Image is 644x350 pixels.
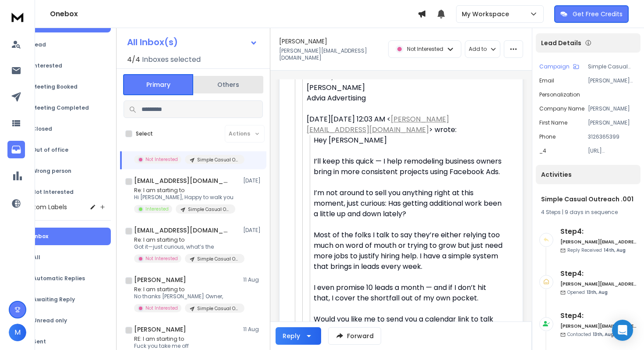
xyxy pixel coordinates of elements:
[127,54,140,65] span: 4 / 4
[134,336,239,343] p: RE: I am starting to
[276,327,321,345] button: Reply
[21,203,67,211] h3: Custom Labels
[243,326,263,333] p: 11 Aug
[560,281,637,287] h6: [PERSON_NAME][EMAIL_ADDRESS][DOMAIN_NAME]
[134,187,235,194] p: Re: I am starting to
[32,189,74,196] p: Not Interested
[134,343,239,350] p: Fuck you take me off
[127,38,178,46] h1: All Inbox(s)
[136,130,153,137] label: Select
[142,54,201,65] h3: Inboxes selected
[134,293,239,300] p: No thanks [PERSON_NAME] Owner,
[539,91,580,98] p: Personalization
[134,325,186,334] h1: [PERSON_NAME]
[33,317,67,324] p: Unread only
[469,46,487,53] p: Add to
[539,63,570,70] p: Campaign
[16,57,111,75] button: Interested
[539,133,556,140] p: Phone
[593,331,614,338] span: 13th, Aug
[612,320,633,341] div: Open Intercom Messenger
[565,208,618,216] span: 9 days in sequence
[9,324,26,341] button: M
[123,74,193,95] button: Primary
[539,77,554,84] p: Email
[279,47,383,61] p: [PERSON_NAME][EMAIL_ADDRESS][DOMAIN_NAME]
[33,296,75,303] p: Awaiting Reply
[16,99,111,117] button: Meeting Completed
[539,119,567,126] p: First Name
[16,249,111,266] button: All
[33,254,40,261] p: All
[33,275,85,282] p: Automatic Replies
[16,78,111,96] button: Meeting Booked
[539,63,579,70] button: Campaign
[279,37,327,46] h1: [PERSON_NAME]
[541,209,635,216] div: |
[16,141,111,159] button: Out of office
[134,194,235,201] p: Hi [PERSON_NAME], Happy to walk you
[462,10,513,18] p: My Workspace
[32,83,78,90] p: Meeting Booked
[243,276,263,283] p: 11 Aug
[541,195,635,204] h1: Simple Casual Outreach .001
[588,133,637,140] p: 3126365399
[560,226,637,237] h6: Step 4 :
[307,114,503,135] div: [DATE][DATE] 12:03 AM < > wrote:
[567,289,608,296] p: Opened
[193,75,263,94] button: Others
[197,305,239,312] p: Simple Casual Outreach .001
[539,147,546,154] p: _4
[328,327,381,345] button: Forward
[588,77,637,84] p: [PERSON_NAME][EMAIL_ADDRESS][DOMAIN_NAME]
[145,206,169,212] p: Interested
[134,176,230,185] h1: [EMAIL_ADDRESS][DOMAIN_NAME]
[134,243,239,250] p: Got it—just curious, what’s the
[32,41,46,48] p: Lead
[407,46,443,53] p: Not Interested
[541,208,561,216] span: 4 Steps
[33,233,48,240] p: Inbox
[145,156,178,163] p: Not Interested
[134,226,230,235] h1: [EMAIL_ADDRESS][DOMAIN_NAME]
[16,36,111,54] button: Lead
[197,157,239,163] p: Simple Casual Outreach .001
[16,312,111,329] button: Unread only
[32,125,52,132] p: Closed
[567,247,626,254] p: Reply Received
[539,105,584,112] p: Company Name
[588,119,637,126] p: [PERSON_NAME]
[16,228,111,245] button: Inbox
[283,332,300,340] div: Reply
[16,162,111,180] button: Wrong person
[32,62,62,69] p: Interested
[588,147,637,154] p: [URL][DOMAIN_NAME]
[573,10,623,18] p: Get Free Credits
[32,146,68,154] p: Out of office
[32,104,89,111] p: Meeting Completed
[145,305,178,311] p: Not Interested
[560,268,637,279] h6: Step 4 :
[307,114,449,135] a: [PERSON_NAME][EMAIL_ADDRESS][DOMAIN_NAME]
[32,168,71,175] p: Wrong person
[197,256,239,262] p: Simple Casual Outreach .001
[33,338,46,345] p: Sent
[134,286,239,293] p: Re: I am starting to
[9,9,26,25] img: logo
[134,236,239,243] p: Re: I am starting to
[243,227,263,234] p: [DATE]
[145,255,178,262] p: Not Interested
[120,33,265,51] button: All Inbox(s)
[243,177,263,184] p: [DATE]
[16,291,111,308] button: Awaiting Reply
[554,5,629,23] button: Get Free Credits
[307,72,503,104] div: Cheers, [PERSON_NAME] Advia Advertising
[16,183,111,201] button: Not Interested
[560,239,637,245] h6: [PERSON_NAME][EMAIL_ADDRESS][DOMAIN_NAME]
[604,247,626,254] span: 14th, Aug
[50,9,418,19] h1: Onebox
[588,63,637,70] p: Simple Casual Outreach .001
